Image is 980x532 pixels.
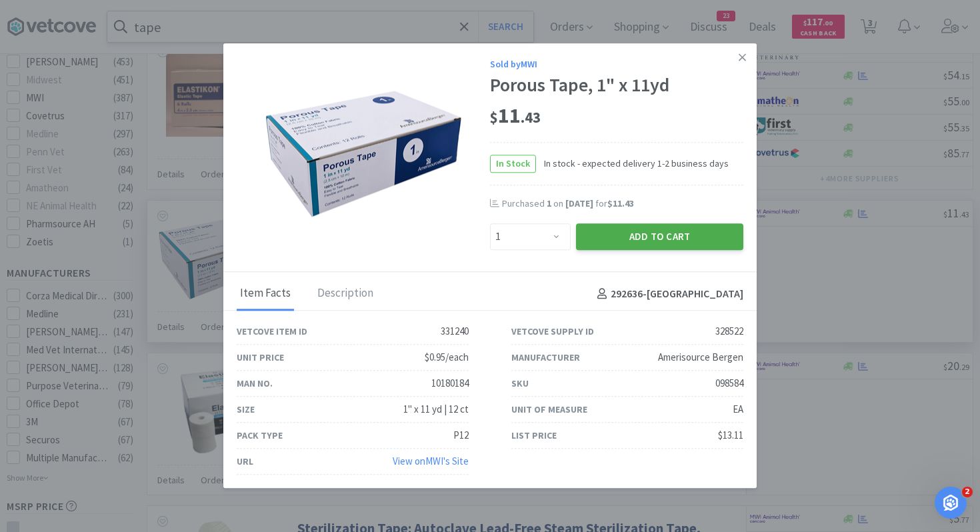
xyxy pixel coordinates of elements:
div: Amerisource Bergen [658,350,743,366]
div: 098584 [715,376,743,392]
span: 2 [962,487,973,497]
div: Size [237,402,255,417]
div: Unit of Measure [511,402,587,417]
span: $ [490,108,498,127]
div: 331240 [441,324,469,340]
div: Purchased on for [502,197,743,211]
div: Sold by MWI [490,57,743,71]
div: Vetcove Supply ID [511,324,594,339]
div: Description [314,277,377,311]
img: 420f189827e343beae1095932f3085fb_328522.png [263,89,463,219]
div: EA [733,402,743,418]
div: P12 [453,428,469,444]
span: 1 [547,197,551,209]
span: In Stock [491,155,535,172]
iframe: Intercom live chat [935,487,967,519]
div: 328522 [715,324,743,340]
h4: 292636 - [GEOGRAPHIC_DATA] [592,285,743,303]
span: . 43 [521,108,541,127]
div: Porous Tape, 1" x 11yd [490,75,743,97]
div: 1" x 11 yd | 12 ct [403,402,469,418]
div: Manufacturer [511,350,580,365]
div: URL [237,454,253,469]
div: $13.11 [718,428,743,444]
a: View onMWI's Site [393,455,469,468]
div: List Price [511,428,557,443]
span: $11.43 [607,197,634,209]
span: 11 [490,102,541,129]
button: Add to Cart [576,223,743,250]
div: Unit Price [237,350,284,365]
div: Man No. [237,376,273,391]
div: Item Facts [237,277,294,311]
div: Pack Type [237,428,283,443]
div: $0.95/each [425,350,469,366]
span: In stock - expected delivery 1-2 business days [536,156,729,171]
div: Vetcove Item ID [237,324,307,339]
div: SKU [511,376,529,391]
div: 10180184 [431,376,469,392]
span: [DATE] [565,197,593,209]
